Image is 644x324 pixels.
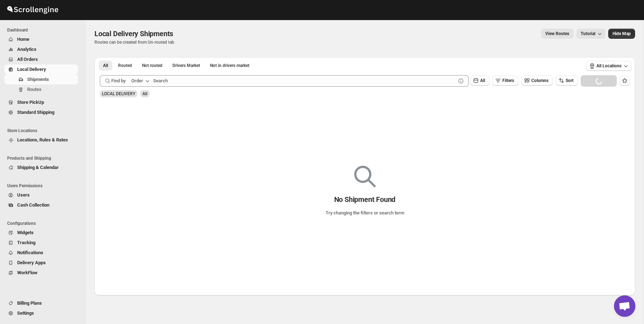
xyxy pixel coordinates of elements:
[502,78,514,83] span: Filters
[99,61,112,71] button: All
[545,31,569,37] span: View Routes
[596,63,621,69] span: All Locations
[17,100,44,105] span: Store PickUp
[17,270,38,275] span: WorkFlow
[27,77,49,82] span: Shipments
[210,63,249,68] span: Not in drivers market
[131,77,143,84] div: Order
[492,76,518,86] button: Filters
[470,76,489,86] button: All
[17,230,34,235] span: Widgets
[142,91,147,96] span: All
[531,78,548,83] span: Columns
[17,260,46,265] span: Delivery Apps
[17,192,30,198] span: Users
[4,200,78,210] button: Cash Collection
[102,91,135,96] span: LOCAL DELIVERY
[111,77,126,84] span: Find by
[354,166,376,187] img: Empty search results
[4,74,78,84] button: Shipments
[17,110,54,115] span: Standard Shipping
[17,300,42,306] span: Billing Plans
[172,63,200,68] span: Drivers Market
[7,27,81,33] span: Dashboard
[566,78,574,83] span: Sort
[27,87,42,92] span: Routes
[94,29,173,38] span: Local Delivery Shipments
[7,155,81,161] span: Products and Shipping
[614,295,635,317] div: Open chat
[4,258,78,268] button: Delivery Apps
[17,165,59,170] span: Shipping & Calendar
[4,298,78,308] button: Billing Plans
[206,61,254,71] button: Un-claimable
[114,61,136,71] button: Routed
[4,238,78,248] button: Tracking
[480,78,485,83] span: All
[4,163,78,173] button: Shipping & Calendar
[168,61,204,71] button: Claimable
[4,190,78,200] button: Users
[17,47,36,52] span: Analytics
[127,75,155,87] button: Order
[608,29,635,39] button: Map action label
[556,76,578,86] button: Sort
[4,248,78,258] button: Notifications
[4,268,78,278] button: WorkFlow
[613,31,631,37] span: Hide Map
[153,75,456,87] input: Search
[586,61,631,71] button: All Locations
[4,34,78,44] button: Home
[103,63,108,68] span: All
[4,228,78,238] button: Widgets
[138,61,167,71] button: Unrouted
[17,202,49,208] span: Cash Collection
[17,137,68,142] span: Locations, Rules & Rates
[94,39,176,45] p: Routes can be created from Un-routed tab
[541,29,574,39] button: view route
[576,29,605,39] button: Tutorial
[7,128,81,134] span: Store Locations
[7,183,81,189] span: Users Permissions
[142,63,162,68] span: Not routed
[334,195,396,204] p: No Shipment Found
[4,84,78,95] button: Routes
[17,67,46,72] span: Local Delivery
[17,310,34,316] span: Settings
[17,37,29,42] span: Home
[4,308,78,318] button: Settings
[17,250,43,255] span: Notifications
[118,63,132,68] span: Routed
[4,54,78,64] button: All Orders
[581,31,595,36] span: Tutorial
[521,76,553,86] button: Columns
[17,57,38,62] span: All Orders
[4,44,78,54] button: Analytics
[17,240,35,245] span: Tracking
[7,221,81,226] span: Configurations
[326,209,404,217] p: Try changing the filters or search term
[4,135,78,145] button: Locations, Rules & Rates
